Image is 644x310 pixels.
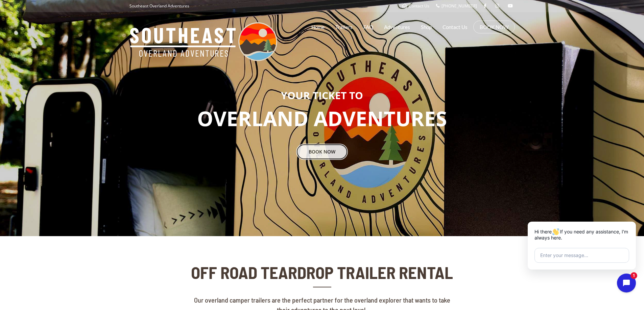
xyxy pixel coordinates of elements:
a: Trailers [335,19,353,35]
a: BOOK NOW [296,144,348,160]
span: Contact Us [409,3,429,9]
a: FAQ [363,19,373,35]
a: Shop [421,19,432,35]
a: Home [311,19,325,35]
a: BOOK NOW [480,24,508,30]
img: Southeast Overland Adventures [129,22,277,61]
p: Southeast Overland Adventures [129,2,189,10]
h2: OFF ROAD TEARDROP TRAILER RENTAL [189,263,455,282]
span: [PHONE_NUMBER] [442,3,477,9]
h3: YOUR TICKET TO [5,90,639,101]
p: OVERLAND ADVENTURES [5,104,639,133]
a: [PHONE_NUMBER] [436,3,477,9]
a: Contact Us [443,19,468,35]
a: Adventures [384,19,410,35]
a: Contact Us [402,3,429,9]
